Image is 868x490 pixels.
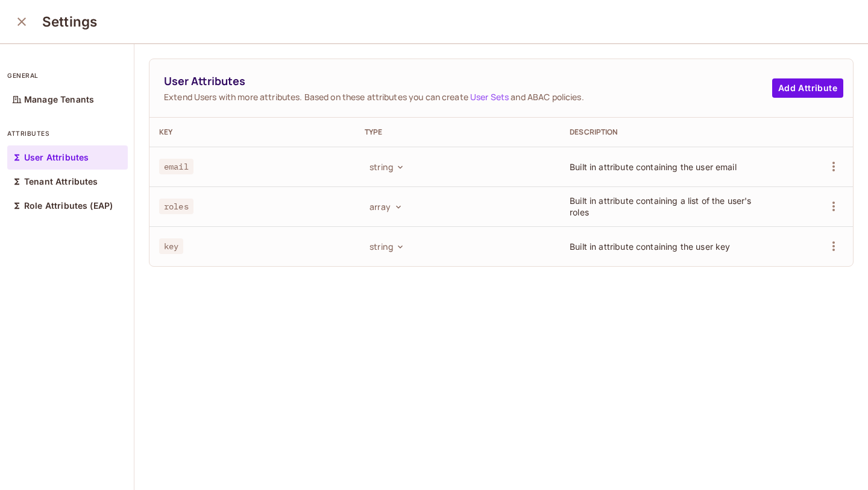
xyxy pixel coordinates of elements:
[470,91,509,103] a: User Sets
[570,241,730,252] span: Built in attribute containing the user key
[7,71,128,80] p: general
[24,95,94,104] p: Manage Tenants
[365,197,406,216] button: array
[365,157,407,176] button: string
[42,13,97,30] h3: Settings
[164,74,772,89] span: User Attributes
[365,237,407,256] button: string
[159,199,193,214] span: roles
[164,91,772,103] span: Extend Users with more attributes. Based on these attributes you can create and ABAC policies.
[24,153,89,162] p: User Attributes
[570,162,737,172] span: Built in attribute containing the user email
[570,127,756,137] div: Description
[24,177,98,186] p: Tenant Attributes
[365,127,551,137] div: Type
[159,127,345,137] div: Key
[24,201,113,211] p: Role Attributes (EAP)
[570,196,752,217] span: Built in attribute containing a list of the user's roles
[7,129,128,138] p: attributes
[159,159,193,174] span: email
[159,238,183,254] span: key
[10,10,34,34] button: close
[772,78,843,98] button: Add Attribute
